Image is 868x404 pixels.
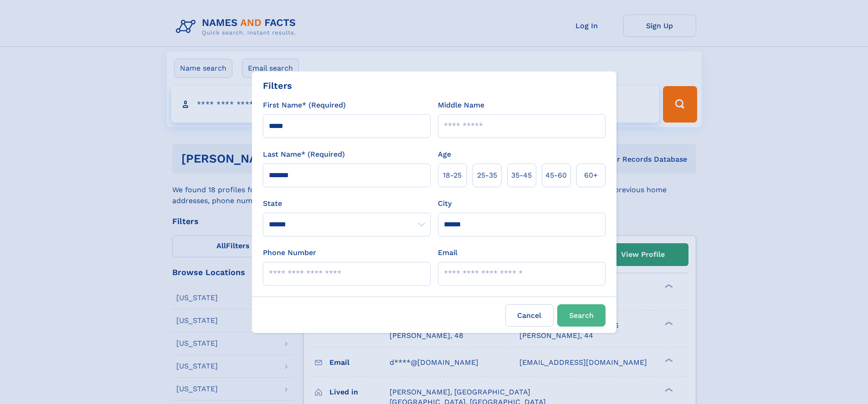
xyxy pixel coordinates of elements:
label: Phone Number [263,247,316,258]
span: 60+ [584,170,598,181]
span: 18‑25 [443,170,462,181]
label: City [438,198,452,209]
label: Last Name* (Required) [263,149,345,160]
label: Middle Name [438,100,484,111]
button: Search [557,304,606,327]
span: 45‑60 [545,170,567,181]
label: Age [438,149,451,160]
span: 25‑35 [477,170,497,181]
label: First Name* (Required) [263,100,346,111]
label: Cancel [505,304,554,327]
span: 35‑45 [511,170,532,181]
label: Email [438,247,457,258]
label: State [263,198,431,209]
div: Filters [263,79,292,92]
